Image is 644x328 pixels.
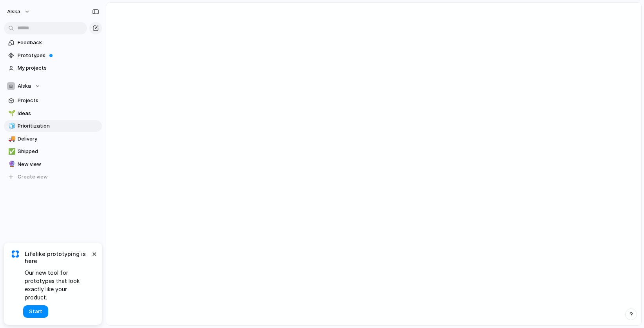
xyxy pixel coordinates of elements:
a: Feedback [4,37,102,49]
span: New view [18,160,99,168]
button: Start [23,305,48,318]
span: Lifelike prototyping is here [25,251,90,265]
a: 🧊Prioritization [4,120,102,132]
div: 🚚 [8,134,14,143]
div: 🧊 [8,122,14,131]
div: 🌱 [8,109,14,118]
span: Feedback [18,39,99,47]
span: alska [7,8,20,16]
span: Prototypes [18,52,99,59]
a: Projects [4,95,102,106]
a: ✅Shipped [4,146,102,157]
button: 🌱 [7,110,15,117]
a: 🚚Delivery [4,133,102,145]
span: Our new tool for prototypes that look exactly like your product. [25,269,90,301]
div: ✅ [8,147,14,156]
a: Prototypes [4,50,102,61]
span: Prioritization [18,122,99,130]
button: 🔮 [7,160,15,168]
span: Ideas [18,110,99,117]
button: Dismiss [89,249,99,258]
span: Delivery [18,135,99,143]
a: My projects [4,62,102,74]
span: Projects [18,97,99,105]
button: ✅ [7,148,15,155]
span: My projects [18,64,99,72]
button: alska [4,5,34,18]
div: 🔮 [8,160,14,169]
a: 🔮New view [4,159,102,170]
button: Create view [4,171,102,183]
span: Create view [18,173,48,181]
a: 🌱Ideas [4,108,102,119]
span: Alska [18,82,31,90]
button: Alska [4,80,102,92]
span: Shipped [18,148,99,155]
button: 🧊 [7,122,15,130]
button: 🚚 [7,135,15,143]
span: Start [29,308,42,315]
